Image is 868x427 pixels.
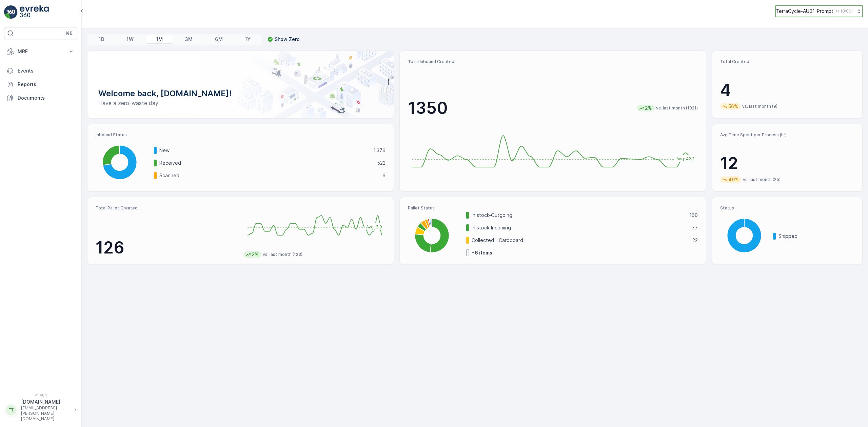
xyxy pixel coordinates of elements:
p: 22 [692,237,698,244]
p: 6M [215,36,223,43]
p: MRF [18,48,64,55]
p: vs. last month (123) [263,252,302,257]
p: Have a zero-waste day [98,99,383,107]
p: Received [159,160,373,166]
p: 77 [692,224,698,231]
p: vs. last month (25) [743,177,781,182]
p: 1W [126,36,134,43]
p: 160 [689,212,698,219]
button: MRF [4,45,77,58]
p: 1D [99,36,104,43]
p: TerraCycle-AU01-Prompt [776,8,833,15]
a: Documents [4,91,77,105]
p: Show Zero [275,36,300,43]
p: Total Inbound Created [408,59,698,64]
p: Events [18,67,75,74]
p: 2% [251,251,259,258]
p: 4 [720,80,854,100]
button: TT[DOMAIN_NAME][EMAIL_ADDRESS][PERSON_NAME][DOMAIN_NAME] [4,399,77,422]
p: [EMAIL_ADDRESS][PERSON_NAME][DOMAIN_NAME] [21,405,71,422]
p: 49% [728,176,739,183]
p: vs. last month (9) [742,104,777,109]
img: logo_light-DOdMpM7g.png [20,5,49,19]
p: Total Pallet Created [96,205,238,211]
p: 1M [156,36,163,43]
p: + 6 items [472,249,492,256]
p: New [159,147,369,154]
p: Status [720,205,854,211]
p: 56% [728,103,739,110]
a: Events [4,64,77,78]
p: ( +10:00 ) [836,8,853,14]
p: Documents [18,95,75,101]
p: ⌘B [66,30,73,36]
p: 1,376 [373,147,386,154]
p: 1Y [245,36,251,43]
img: logo [4,5,18,19]
p: In stock-Incoming [472,224,687,231]
p: 522 [377,160,386,166]
p: Inbound Status [96,132,386,138]
span: v 1.48.1 [4,393,77,397]
p: Welcome back, [DOMAIN_NAME]! [98,88,383,99]
button: TerraCycle-AU01-Prompt(+10:00) [775,5,863,17]
p: Scanned [159,172,378,179]
a: Reports [4,78,77,91]
p: vs. last month (1321) [656,105,698,111]
p: 1350 [408,98,448,118]
p: Collected - Cardboard [472,237,688,244]
p: In stock-Outgoing [472,212,685,219]
p: 3M [185,36,193,43]
p: 126 [96,238,238,258]
p: 6 [382,172,386,179]
p: Pallet Status [408,205,698,211]
p: Avg Time Spent per Process (hr) [720,132,854,138]
div: TT [6,405,17,415]
p: [DOMAIN_NAME] [21,399,71,405]
p: 2% [644,105,653,111]
p: 12 [720,153,854,174]
p: Reports [18,81,75,88]
p: Total Created [720,59,854,64]
p: Shipped [778,233,854,240]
